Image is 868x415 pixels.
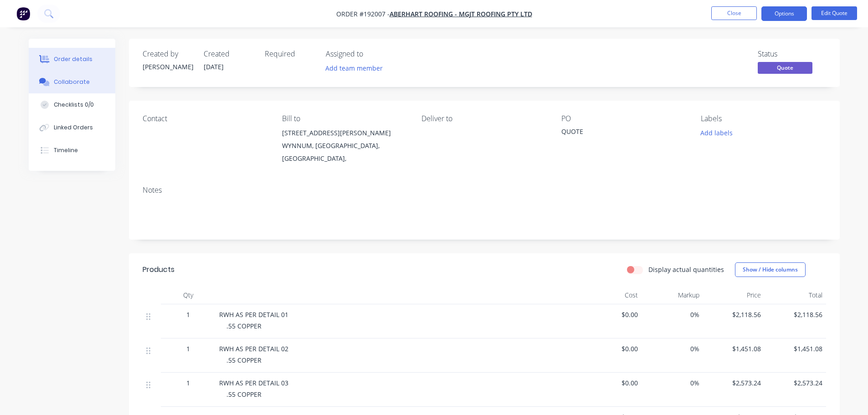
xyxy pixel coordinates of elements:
[761,6,807,21] button: Options
[642,286,703,304] div: Markup
[143,186,826,195] div: Notes
[282,127,407,165] div: [STREET_ADDRESS][PERSON_NAME]WYNNUM, [GEOGRAPHIC_DATA], [GEOGRAPHIC_DATA],
[711,6,757,20] button: Close
[282,114,407,123] div: Bill to
[226,356,262,364] span: .55 COPPER
[186,344,190,354] span: 1
[265,50,315,58] div: Required
[768,310,822,319] span: $2,118.56
[282,127,407,139] div: [STREET_ADDRESS][PERSON_NAME]
[765,286,826,304] div: Total
[143,264,175,275] div: Products
[54,123,93,132] div: Linked Orders
[326,62,388,74] button: Add team member
[645,378,699,388] span: 0%
[29,93,115,116] button: Checklists 0/0
[143,114,267,123] div: Contact
[54,101,94,109] div: Checklists 0/0
[584,344,638,354] span: $0.00
[701,114,826,123] div: Labels
[696,127,738,139] button: Add labels
[226,322,262,330] span: .55 COPPER
[320,62,387,74] button: Add team member
[186,378,190,388] span: 1
[584,378,638,388] span: $0.00
[54,146,78,154] div: Timeline
[16,7,30,20] img: Factory
[219,344,288,353] span: RWH AS PER DETAIL 02
[707,344,761,354] span: $1,451.08
[282,139,407,165] div: WYNNUM, [GEOGRAPHIC_DATA], [GEOGRAPHIC_DATA],
[648,265,724,274] label: Display actual quantities
[29,139,115,162] button: Timeline
[707,310,761,319] span: $2,118.56
[226,390,262,399] span: .55 COPPER
[29,116,115,139] button: Linked Orders
[421,114,546,123] div: Deliver to
[561,127,675,139] div: QUOTE
[29,71,115,93] button: Collaborate
[143,50,193,58] div: Created by
[54,55,92,63] div: Order details
[161,286,216,304] div: Qty
[204,50,254,58] div: Created
[143,62,193,72] div: [PERSON_NAME]
[735,262,806,277] button: Show / Hide columns
[561,114,686,123] div: PO
[326,50,417,58] div: Assigned to
[219,379,288,387] span: RWH AS PER DETAIL 03
[29,48,115,71] button: Order details
[580,286,642,304] div: Cost
[645,344,699,354] span: 0%
[703,286,765,304] div: Price
[336,10,390,18] span: Order #192007 -
[812,6,857,20] button: Edit Quote
[54,78,90,86] div: Collaborate
[707,378,761,388] span: $2,573.24
[768,378,822,388] span: $2,573.24
[390,10,532,18] a: Aberhart Roofing - MGJT Roofing Pty Ltd
[768,344,822,354] span: $1,451.08
[645,310,699,319] span: 0%
[758,50,826,58] div: Status
[758,62,812,73] span: Quote
[219,310,288,319] span: RWH AS PER DETAIL 01
[186,310,190,319] span: 1
[204,62,224,71] span: [DATE]
[584,310,638,319] span: $0.00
